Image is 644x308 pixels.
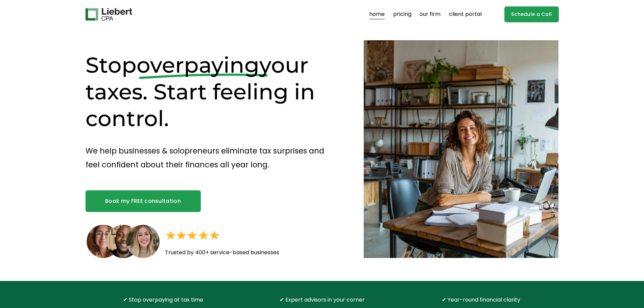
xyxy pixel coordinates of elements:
span: overpaying [137,52,259,78]
a: client portal [449,9,482,20]
p: Trusted by 400+ service-based businesses [165,248,320,258]
p: We help businesses & solopreneurs eliminate tax surprises and feel confident about their finances... [86,144,340,171]
a: Book my FREE consultation [86,190,201,212]
a: Schedule a Call [504,6,559,22]
a: home [369,9,385,20]
a: pricing [393,9,411,20]
a: our firm [420,9,440,20]
p: ✔ Stop overpaying at tax time [105,295,221,305]
p: ✔ Year-round financial clarity [423,295,539,305]
h1: Stop your taxes. Start feeling in control. [86,52,340,132]
p: ✔ Expert advisors in your corner [264,295,380,305]
img: Liebert CPA [86,8,132,21]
